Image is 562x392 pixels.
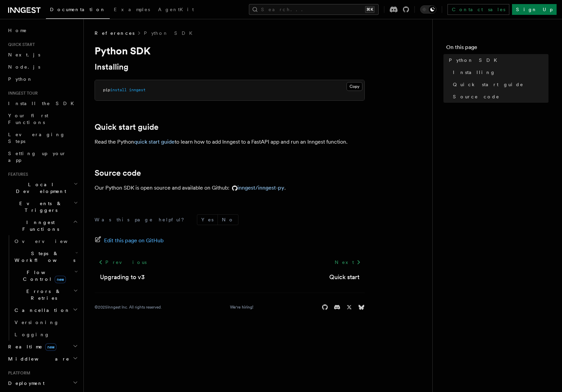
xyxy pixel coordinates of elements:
[95,256,150,268] a: Previous
[420,5,436,14] button: Toggle dark mode
[8,64,40,70] span: Node.js
[331,256,365,268] a: Next
[12,316,79,328] a: Versioning
[95,122,158,132] a: Quick start guide
[448,4,509,15] a: Contact sales
[104,236,164,245] span: Edit this page on GitHub
[449,57,501,64] span: Python SDK
[8,132,65,144] span: Leveraging Steps
[453,69,495,76] span: Installing
[5,61,79,73] a: Node.js
[5,380,45,387] span: Deployment
[95,236,164,245] a: Edit this page on GitHub
[129,88,146,92] span: inngest
[5,91,38,96] span: Inngest tour
[158,7,194,12] span: AgentKit
[5,24,79,36] a: Home
[218,215,238,225] button: No
[453,93,500,100] span: Source code
[197,215,218,225] button: Yes
[5,147,79,166] a: Setting up your app
[5,178,79,197] button: Local Development
[329,272,359,282] a: Quick start
[100,272,145,282] a: Upgrading to v3
[12,285,79,304] button: Errors & Retries
[5,370,30,376] span: Platform
[5,353,79,365] button: Middleware
[5,235,79,341] div: Inngest Functions
[5,97,79,109] a: Install the SDK
[95,45,365,57] h1: Python SDK
[95,304,162,310] div: © 2025 Inngest Inc. All rights reserved.
[365,6,375,13] kbd: ⌘K
[5,197,79,216] button: Events & Triggers
[110,88,127,92] span: install
[450,66,548,78] a: Installing
[5,219,73,232] span: Inngest Functions
[15,239,84,244] span: Overview
[446,54,548,66] a: Python SDK
[144,30,197,36] a: Python SDK
[450,91,548,103] a: Source code
[134,139,175,145] a: quick start guide
[114,7,150,12] span: Examples
[5,356,70,362] span: Middleware
[12,288,73,301] span: Errors & Retries
[5,377,79,389] button: Deployment
[95,168,141,178] a: Source code
[453,81,523,88] span: Quick start guide
[95,30,134,36] span: References
[5,181,74,195] span: Local Development
[229,185,284,191] a: inngest/inngest-py
[12,269,74,283] span: Flow Control
[5,343,56,350] span: Realtime
[5,172,28,177] span: Features
[8,113,48,125] span: Your first Functions
[110,2,154,18] a: Examples
[512,4,557,15] a: Sign Up
[8,101,78,106] span: Install the SDK
[46,2,110,19] a: Documentation
[12,328,79,341] a: Logging
[8,76,33,82] span: Python
[95,183,365,193] p: Our Python SDK is open source and available on Github: .
[450,78,548,91] a: Quick start guide
[5,216,79,235] button: Inngest Functions
[12,304,79,316] button: Cancellation
[55,276,66,283] span: new
[12,235,79,247] a: Overview
[12,266,79,285] button: Flow Controlnew
[230,304,253,310] a: We're hiring!
[154,2,198,18] a: AgentKit
[95,62,128,72] a: Installing
[12,250,75,264] span: Steps & Workflows
[50,7,106,12] span: Documentation
[5,200,74,214] span: Events & Triggers
[5,73,79,85] a: Python
[15,332,50,337] span: Logging
[8,52,40,57] span: Next.js
[5,109,79,128] a: Your first Functions
[5,42,35,47] span: Quick start
[249,4,379,15] button: Search...⌘K
[8,151,66,163] span: Setting up your app
[103,88,110,92] span: pip
[446,43,548,54] h4: On this page
[12,307,70,314] span: Cancellation
[5,341,79,353] button: Realtimenew
[5,128,79,147] a: Leveraging Steps
[5,49,79,61] a: Next.js
[12,247,79,266] button: Steps & Workflows
[8,27,27,34] span: Home
[15,320,59,325] span: Versioning
[45,343,56,351] span: new
[95,137,365,147] p: Read the Python to learn how to add Inngest to a FastAPI app and run an Inngest function.
[95,216,189,223] p: Was this page helpful?
[347,82,362,91] button: Copy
